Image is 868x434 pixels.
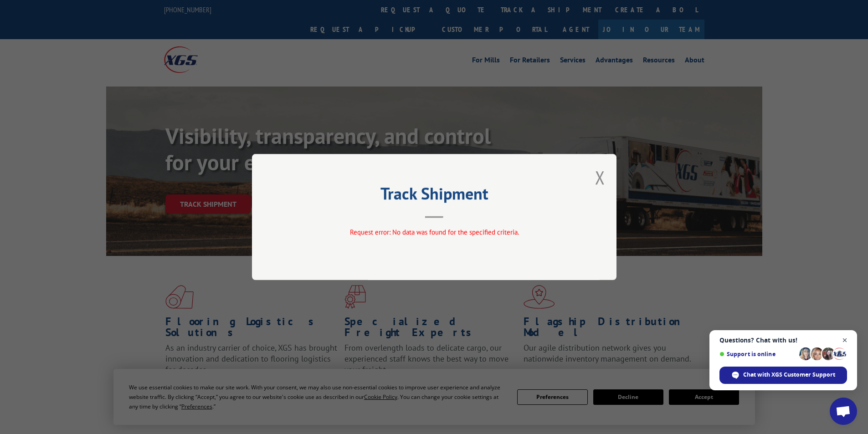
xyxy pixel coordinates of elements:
[349,228,519,236] span: Request error: No data was found for the specified criteria.
[830,398,857,425] div: Open chat
[719,367,847,384] div: Chat with XGS Customer Support
[839,335,851,346] span: Close chat
[743,371,835,379] span: Chat with XGS Customer Support
[719,337,847,344] span: Questions? Chat with us!
[595,165,605,189] button: Close modal
[298,187,571,204] h2: Track Shipment
[719,351,796,357] span: Support is online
